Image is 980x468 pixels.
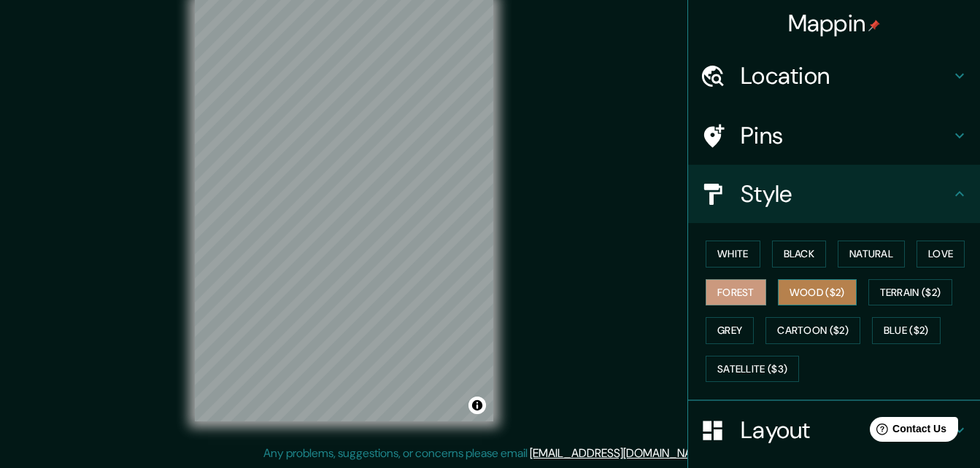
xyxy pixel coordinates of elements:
img: pin-icon.png [868,20,880,31]
button: White [706,241,760,268]
a: [EMAIL_ADDRESS][DOMAIN_NAME] [530,445,710,461]
iframe: Help widget launcher [850,411,964,452]
button: Natural [838,241,905,268]
button: Wood ($2) [778,279,857,306]
button: Forest [706,279,766,306]
div: Style [688,165,980,223]
button: Black [772,241,827,268]
button: Terrain ($2) [868,279,953,306]
div: Location [688,47,980,105]
button: Blue ($2) [872,317,941,344]
h4: Layout [741,416,951,445]
button: Love [917,241,965,268]
div: Layout [688,401,980,459]
h4: Pins [741,121,951,150]
button: Toggle attribution [468,397,486,414]
h4: Style [741,179,951,208]
button: Cartoon ($2) [765,317,860,344]
h4: Location [741,61,951,90]
button: Grey [706,317,754,344]
h4: Mappin [788,9,881,38]
button: Satellite ($3) [706,356,799,383]
div: Pins [688,106,980,165]
p: Any problems, suggestions, or concerns please email . [263,445,712,462]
